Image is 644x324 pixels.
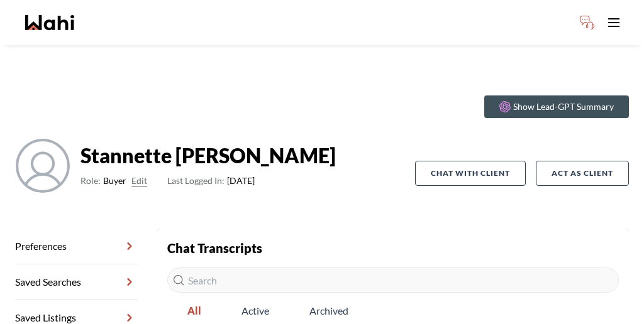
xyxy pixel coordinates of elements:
[289,298,369,324] span: Archived
[601,10,626,35] button: Toggle open navigation menu
[167,173,255,188] span: [DATE]
[484,95,629,118] button: Show Lead-GPT Summary
[80,143,336,168] strong: Stannette [PERSON_NAME]
[167,240,262,256] strong: Chat Transcripts
[15,229,137,264] a: Preferences
[80,173,101,188] span: Role:
[415,161,526,186] button: Chat with client
[167,298,221,324] span: All
[536,161,629,186] button: Act as Client
[167,175,225,186] span: Last Logged In:
[221,298,289,324] span: Active
[103,173,126,188] span: Buyer
[513,100,614,113] p: Show Lead-GPT Summary
[131,173,147,188] button: Edit
[25,15,74,30] a: Wahi homepage
[167,267,619,293] input: Search
[15,264,137,300] a: Saved Searches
